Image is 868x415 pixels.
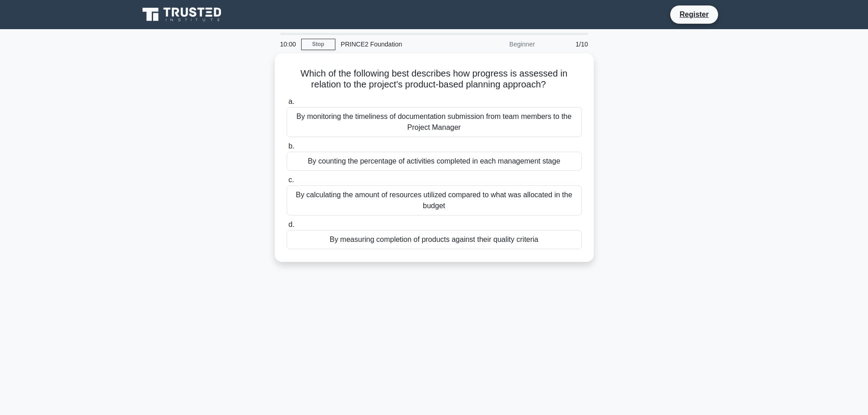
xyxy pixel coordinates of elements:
[287,230,582,249] div: By measuring completion of products against their quality criteria
[288,220,294,228] span: d.
[674,9,714,20] a: Register
[335,35,461,53] div: PRINCE2 Foundation
[301,39,335,50] a: Stop
[287,107,582,137] div: By monitoring the timeliness of documentation submission from team members to the Project Manager
[540,35,594,53] div: 1/10
[287,152,582,171] div: By counting the percentage of activities completed in each management stage
[288,176,294,184] span: c.
[461,35,540,53] div: Beginner
[275,35,301,53] div: 10:00
[286,68,583,91] h5: Which of the following best describes how progress is assessed in relation to the project's produ...
[288,97,294,105] span: a.
[288,142,294,150] span: b.
[287,185,582,215] div: By calculating the amount of resources utilized compared to what was allocated in the budget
